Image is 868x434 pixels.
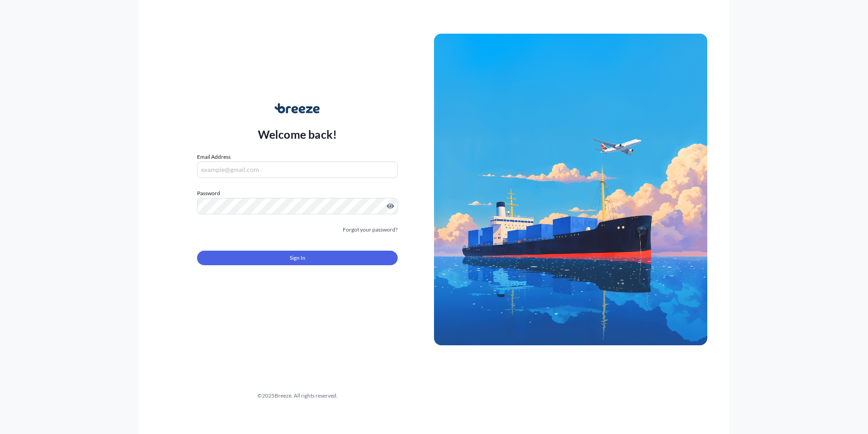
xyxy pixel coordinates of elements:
button: Sign In [197,251,398,265]
div: © 2025 Breeze. All rights reserved. [161,391,434,400]
a: Forgot your password? [343,225,398,234]
input: example@gmail.com [197,161,398,178]
span: Sign In [290,253,306,262]
label: Email Address [197,152,231,161]
label: Password [197,189,398,198]
button: Show password [387,202,394,210]
p: Welcome back! [258,127,337,141]
img: Ship illustration [434,34,707,345]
